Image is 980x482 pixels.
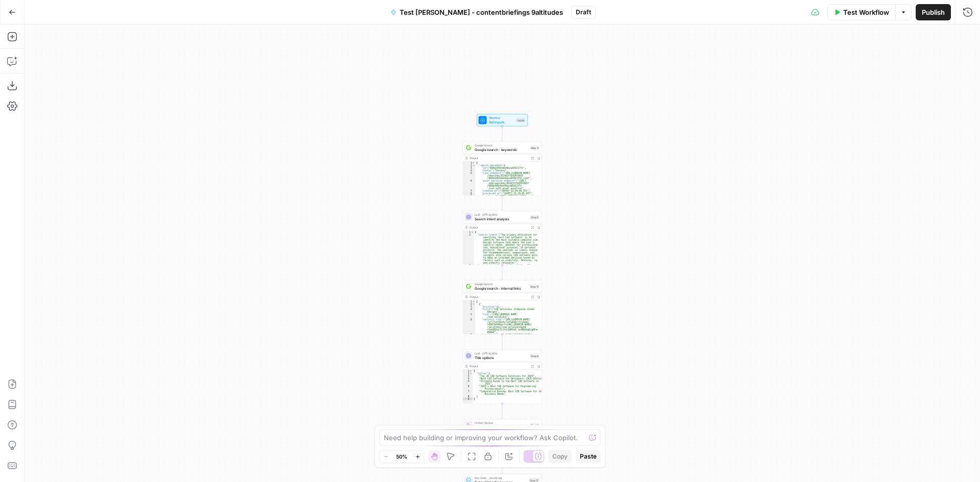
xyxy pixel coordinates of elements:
g: Edge from step_4 to step_5 [502,196,503,211]
span: Test Workflow [843,7,889,17]
div: 4 [463,377,473,380]
span: LLM · GPT-4o Mini [475,351,528,356]
button: Test Workflow [827,4,895,20]
div: 4 [463,169,475,172]
div: 3 [463,167,475,169]
button: Paste [576,450,601,463]
div: Step 4 [530,145,540,150]
span: Toggle code folding, rows 1 through 753 [472,162,475,164]
div: 5 [463,172,475,180]
g: Edge from start to step_4 [502,126,503,141]
div: 1 [463,370,473,372]
span: Copy [552,452,568,461]
span: 50% [396,452,407,461]
div: Google SearchGoogle search - keywordsStep 4Output{ "search_metadata":{ "id":"689b24914de49aca6552... [463,142,542,196]
g: Edge from step_6 to step_9 [502,404,503,419]
span: LLM · GPT-4o Mini [475,213,528,217]
span: Test [PERSON_NAME] - contentbriefings 9altitudes [400,7,563,17]
div: 6 [463,318,475,334]
span: Google search - internal links [475,286,527,291]
div: LLM · GPT-4o MiniSearch intent analysisStep 5Output{ "search_intent":"The primary motivation for ... [463,211,542,265]
div: Inputs [516,118,526,122]
span: Toggle code folding, rows 2 through 14 [472,303,475,306]
div: Step 11 [529,284,540,289]
div: 3 [463,375,473,377]
div: Human ReviewTitle selectionStep 9 [463,419,542,432]
div: Step 9 [530,423,540,427]
span: Title selection [475,424,528,429]
div: 3 [463,264,474,267]
g: Edge from step_11 to step_6 [502,335,503,349]
div: 7 [463,390,473,395]
span: Human Review [475,421,528,425]
div: 5 [463,380,473,385]
button: Publish [916,4,951,20]
div: 3 [463,306,475,308]
div: 2 [463,372,473,375]
div: 7 [463,190,475,192]
div: 8 [463,395,473,398]
div: 1 [463,162,475,164]
div: 8 [463,192,475,195]
div: 7 [463,334,475,339]
div: 1 [463,231,474,234]
span: Set Inputs [489,119,514,124]
div: Output [470,295,528,299]
span: Google Search [475,143,528,147]
div: Google SearchGoogle search - internal linksStep 11Output[ { "position":1, "title":"CAD Solutions ... [463,281,542,335]
div: 6 [463,385,473,390]
div: Step 5 [530,215,540,219]
div: LLM · GPT-4o MiniTitle optionsStep 6Output{ "titles":[ "Top 10 CAD Software Solutions for 2025", ... [463,350,542,404]
span: Toggle code folding, rows 1 through 24 [471,231,474,234]
g: Edge from step_12 to step_17 [502,459,503,474]
span: Toggle code folding, rows 1 through 9 [470,370,473,372]
span: Title options [475,355,528,360]
div: Step 6 [530,353,540,358]
div: 6 [463,180,475,190]
div: Output [470,225,528,230]
div: 9 [463,398,473,400]
div: 5 [463,313,475,318]
span: Toggle code folding, rows 2 through 12 [472,164,475,167]
div: 2 [463,234,474,264]
span: Search intent analysis [475,216,528,221]
g: Edge from step_5 to step_11 [502,265,503,280]
div: 4 [463,308,475,313]
button: Copy [548,450,572,463]
div: WorkflowSet InputsInputs [463,114,542,126]
span: Draft [576,8,591,17]
div: Output [470,156,528,160]
span: Toggle code folding, rows 2 through 8 [470,372,473,375]
span: Workflow [489,116,514,120]
span: Paste [580,452,597,461]
span: Google search - keywords [475,147,528,152]
div: 9 [463,195,475,205]
div: Output [470,364,528,368]
span: Google Search [475,282,527,286]
span: Toggle code folding, rows 1 through 196 [472,300,475,303]
div: 1 [463,300,475,303]
div: 2 [463,303,475,306]
span: Run Code · JavaScript [475,476,527,480]
button: Test [PERSON_NAME] - contentbriefings 9altitudes [384,4,569,20]
span: Publish [922,7,945,17]
div: 2 [463,164,475,167]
